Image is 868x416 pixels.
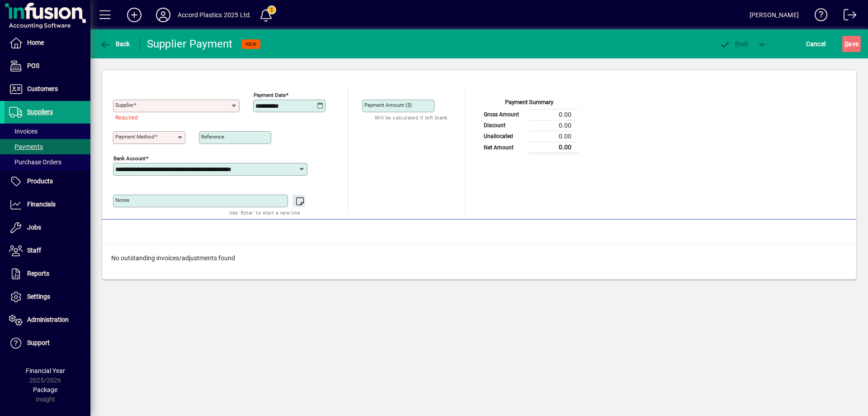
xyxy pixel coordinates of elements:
div: Payment Summary [479,98,579,109]
a: Administration [5,309,90,331]
span: Jobs [27,224,41,231]
span: Financials [27,201,56,208]
a: Support [5,332,90,354]
span: Administration [27,316,69,323]
td: 0.00 [529,109,579,120]
div: Supplier Payment [147,37,233,51]
mat-label: Payment Amount ($) [364,102,412,108]
a: Payments [5,139,90,154]
a: Settings [5,286,90,308]
mat-label: Reference [201,134,224,140]
a: Products [5,170,90,193]
div: Accord Plastics 2025 Ltd. [178,8,251,22]
mat-label: Bank Account [113,155,146,162]
button: Save [842,36,861,52]
span: ave [844,37,859,51]
mat-label: Notes [115,197,129,203]
a: Knowledge Base [808,2,828,31]
span: S [844,40,848,48]
span: Support [27,339,50,346]
a: Home [5,32,90,54]
a: POS [5,55,90,77]
a: Staff [5,239,90,262]
a: Reports [5,263,90,285]
button: Post [715,36,753,52]
span: Home [27,39,44,46]
span: Suppliers [27,108,53,115]
button: Back [98,36,132,52]
span: ost [719,40,749,48]
span: Purchase Orders [9,158,61,166]
mat-label: Payment Date [254,92,286,98]
span: Financial Year [26,367,65,374]
mat-label: Payment method [115,134,155,140]
a: Customers [5,78,90,100]
a: Financials [5,193,90,216]
td: 0.00 [529,131,579,142]
span: NEW [245,41,257,47]
app-page-summary-card: Payment Summary [479,88,579,154]
span: P [735,40,739,48]
span: Customers [27,85,58,92]
mat-label: Supplier [115,102,134,108]
a: Logout [837,2,857,31]
span: Settings [27,293,50,300]
td: Gross Amount [479,109,529,120]
app-page-header-button: Back [90,36,140,52]
div: [PERSON_NAME] [750,8,799,22]
button: Profile [149,7,178,23]
span: POS [27,62,39,69]
a: Purchase Orders [5,154,90,170]
mat-hint: Will be calculated if left blank [375,112,448,123]
mat-error: Required [115,112,232,122]
span: Reports [27,270,49,277]
a: Jobs [5,216,90,239]
span: Products [27,177,53,185]
td: Discount [479,120,529,131]
span: Back [100,40,130,48]
span: Package [33,386,57,393]
button: Cancel [804,36,828,52]
button: Add [120,7,149,23]
div: No outstanding invoices/adjustments found [102,244,856,272]
td: Net Amount [479,142,529,153]
a: Invoices [5,124,90,139]
span: Staff [27,247,41,254]
mat-hint: Use 'Enter' to start a new line [229,207,300,218]
td: 0.00 [529,142,579,153]
td: Unallocated [479,131,529,142]
td: 0.00 [529,120,579,131]
span: Invoices [9,128,38,135]
span: Cancel [806,37,826,51]
span: Payments [9,143,43,150]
